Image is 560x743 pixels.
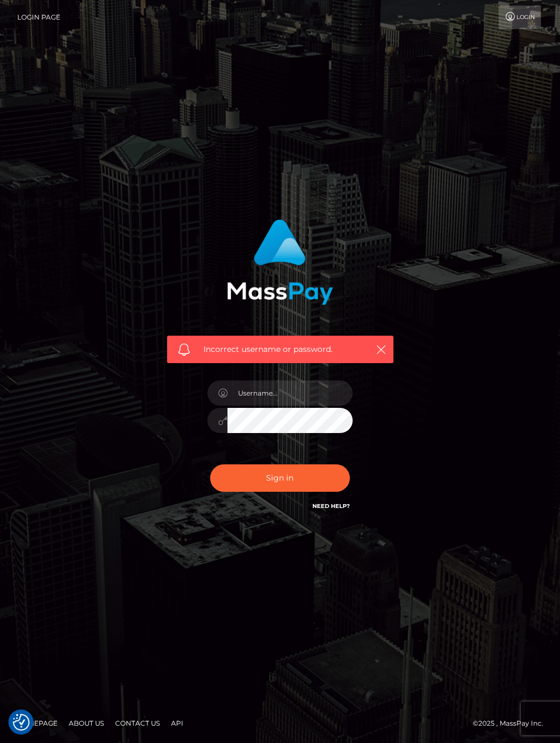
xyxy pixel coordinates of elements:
[13,714,30,731] img: Revisit consent button
[210,464,350,492] button: Sign in
[473,717,552,730] div: © 2025 , MassPay Inc.
[312,502,350,510] a: Need Help?
[227,380,353,406] input: Username...
[167,714,188,732] a: API
[12,714,62,732] a: Homepage
[17,6,60,29] a: Login Page
[13,714,30,731] button: Consent Preferences
[227,219,333,305] img: MassPay Login
[64,714,108,732] a: About Us
[203,344,363,355] span: Incorrect username or password.
[111,714,164,732] a: Contact Us
[499,6,541,29] a: Login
